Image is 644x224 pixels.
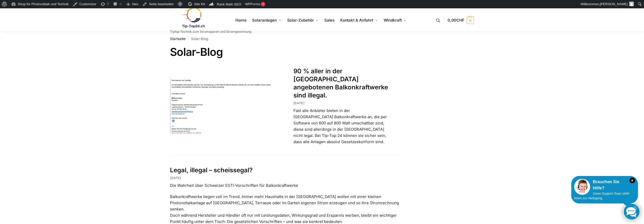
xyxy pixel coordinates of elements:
[448,18,464,23] span: 0,00
[574,192,629,200] span: Unser Support-Team steht Ihnen zur Verfügung
[324,18,335,23] span: Sales
[252,18,277,23] span: Solaranlagen
[261,2,265,6] div: 3
[293,67,388,99] a: 90 % aller in der [GEOGRAPHIC_DATA] angebotenen Balkonkraftwerke sind illegal.
[170,37,186,41] a: Startseite
[293,101,305,105] time: [DATE]
[170,166,253,174] a: Legal, illegal – scheissegal?
[217,2,241,6] span: Rank Math SEO
[322,9,337,32] a: Sales
[381,9,409,32] a: Windkraft
[287,18,314,23] span: Solar-Zubehör
[170,7,215,28] img: Solaranlagen, Speicheranlagen und Energiesparprodukte
[448,8,474,32] nav: Cart contents
[186,37,191,41] span: /
[629,177,635,183] i: Schließen
[384,18,402,23] span: Windkraft
[170,45,401,58] h1: Solar-Blog
[448,12,474,28] a: 0,00CHF 0
[285,9,321,32] a: Solar-Zubehör
[293,108,389,145] p: Fast alle Anbieter bieten in der [GEOGRAPHIC_DATA] Balkonkraftwerke an, die per Software von 600 ...
[194,2,205,6] span: Site Kit
[338,9,380,32] a: Kontakt & Anfahrt
[250,9,284,32] a: Solaranlagen
[456,18,464,23] span: CHF
[467,17,474,24] span: 0
[170,32,474,45] nav: Breadcrumb
[170,176,181,180] time: [DATE]
[629,2,634,6] img: Benutzerbild von Rupert Spoddig
[170,182,401,189] p: Die Wahrheit über Schweizer ESTI-Vorschriften für Balkonkraftwerke
[574,179,590,195] img: Customer service
[170,30,251,33] p: Tiptop Technik zum Stromsparen und Stromgewinnung
[574,179,635,191] div: Brauchen Sie Hilfe?
[600,2,628,6] span: [PERSON_NAME]
[340,18,373,23] span: Kontakt & Anfahrt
